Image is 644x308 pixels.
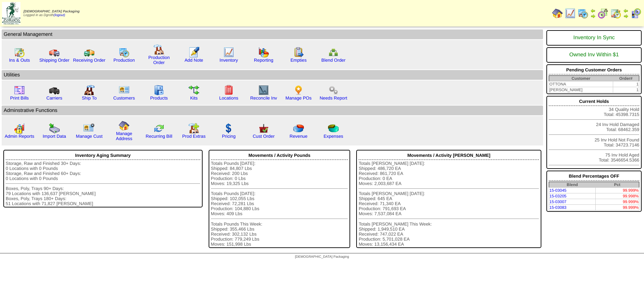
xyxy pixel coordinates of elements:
a: Receiving Order [73,58,105,63]
a: Needs Report [320,96,347,101]
a: 15-03205 [549,194,567,198]
a: Inventory [220,58,238,63]
img: cabinet.gif [154,85,164,96]
td: Utilities [2,70,543,80]
img: arrowright.gif [590,13,596,19]
span: [DEMOGRAPHIC_DATA] Packaging [23,10,79,13]
a: Add Note [184,58,203,63]
span: Logged in as Dgroth [23,10,79,17]
div: Movements / Activity [PERSON_NAME] [359,151,539,160]
a: Revenue [289,134,307,139]
img: truck3.gif [49,85,60,96]
img: calendarprod.gif [119,47,129,58]
img: home.gif [552,8,563,19]
a: Recurring Bill [146,134,172,139]
img: zoroco-logo-small.webp [2,2,20,24]
a: Reporting [254,58,273,63]
img: truck2.gif [84,47,95,58]
img: factory2.gif [84,85,95,96]
div: Blend Percentages OFF [549,172,639,181]
td: 1 [613,87,639,93]
th: Blend [549,182,596,188]
td: 99.998% [595,193,639,199]
img: import.gif [49,123,60,134]
img: workorder.gif [293,47,304,58]
a: 15-03083 [549,205,567,210]
a: Ship To [82,96,97,101]
img: home.gif [119,120,129,131]
img: line_graph.gif [565,8,576,19]
th: Order# [613,76,639,81]
a: Import Data [43,134,66,139]
a: Empties [290,58,307,63]
img: factory.gif [154,44,164,55]
img: arrowright.gif [623,13,629,19]
a: Prod Extras [182,134,206,139]
td: Adminstrative Functions [2,106,543,115]
div: Storage, Raw and Finished 30+ Days: 0 Locations with 0 Pounds Storage, Raw and Finished 60+ Days:... [6,161,200,206]
img: graph.gif [258,47,269,58]
img: workflow.gif [189,85,199,96]
div: Inventory Aging Summary [6,151,200,160]
a: Production Order [148,55,170,65]
img: calendarblend.gif [598,8,608,19]
a: (logout) [54,13,65,17]
img: arrowleft.gif [623,8,629,13]
img: calendarprod.gif [578,8,588,19]
td: 99.999% [595,205,639,210]
div: Totals Pounds [DATE]: Shipped: 84,807 Lbs Received: 200 Lbs Production: 0 Lbs Moves: 19,325 Lbs T... [211,161,348,247]
td: 99.999% [595,188,639,193]
img: pie_chart2.png [328,123,339,134]
a: Production [113,58,135,63]
a: Expenses [324,134,343,139]
img: customers.gif [119,85,129,96]
img: prodextras.gif [189,123,199,134]
span: [DEMOGRAPHIC_DATA] Packaging [295,255,349,259]
a: Shipping Order [39,58,69,63]
div: Movements / Activity Pounds [211,151,348,160]
th: Pct [595,182,639,188]
img: graph2.png [14,123,25,134]
img: locations.gif [223,85,234,96]
a: Kits [190,96,198,101]
img: calendarinout.gif [14,47,25,58]
a: Customers [113,96,135,101]
img: truck.gif [49,47,60,58]
a: Manage Address [116,131,132,141]
img: cust_order.png [258,123,269,134]
a: Admin Reports [5,134,34,139]
div: Inventory In Sync [549,32,639,44]
td: 1 [613,81,639,87]
img: calendarinout.gif [610,8,621,19]
img: managecust.png [83,123,96,134]
a: Pricing [222,134,236,139]
a: Reconcile Inv [250,96,277,101]
td: General Management [2,29,543,39]
a: Locations [219,96,238,101]
div: Owned Inv Within $1 [549,49,639,61]
img: pie_chart.png [293,123,304,134]
a: Blend Order [321,58,345,63]
td: 99.999% [595,199,639,205]
a: Manage Cust [76,134,102,139]
a: 15-03045 [549,188,567,193]
img: calendarcustomer.gif [631,8,641,19]
div: Pending Customer Orders [549,66,639,74]
a: 15-03007 [549,199,567,204]
a: Cust Order [253,134,274,139]
td: [PERSON_NAME] [549,87,613,93]
img: orders.gif [189,47,199,58]
img: line_graph.gif [223,47,234,58]
img: arrowleft.gif [590,8,596,13]
div: 34 Quality Hold Total: 45398.7315 24 Inv Hold Damaged Total: 68462.359 25 Inv Hold Not Found Tota... [546,96,642,169]
th: Customer [549,76,613,81]
img: network.png [328,47,339,58]
img: po.png [293,85,304,96]
img: invoice2.gif [14,85,25,96]
a: Ins & Outs [9,58,30,63]
a: Print Bills [10,96,29,101]
img: line_graph2.gif [258,85,269,96]
a: Products [150,96,168,101]
td: OTTONA [549,81,613,87]
img: workflow.png [328,85,339,96]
